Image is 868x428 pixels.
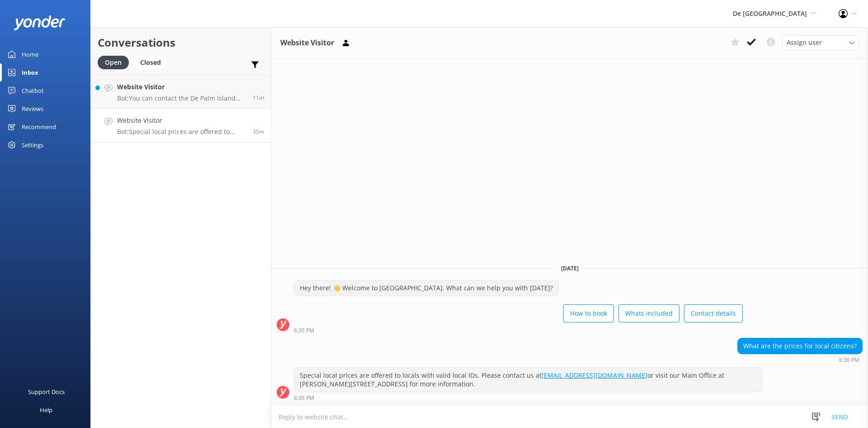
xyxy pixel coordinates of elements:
[117,94,246,102] p: Bot: You can contact the De Palm Island team at [EMAIL_ADDRESS][DOMAIN_NAME].
[294,280,558,296] div: Hey there! 👋 Welcome to [GEOGRAPHIC_DATA]. What can we help you with [DATE]?
[22,118,56,136] div: Recommend
[563,304,614,322] button: How to book
[542,371,647,380] a: [EMAIL_ADDRESS][DOMAIN_NAME]
[787,38,822,48] span: Assign user
[28,383,65,401] div: Support Docs
[684,304,743,322] button: Contact details
[618,304,679,322] button: Whats included
[117,82,246,92] h4: Website Visitor
[91,109,271,143] a: Website VisitorBot:Special local prices are offered to locals with valid local IDs. Please contac...
[294,328,314,333] strong: 6:35 PM
[22,45,38,63] div: Home
[22,136,43,154] div: Settings
[294,327,743,333] div: Oct 14 2025 06:35pm (UTC -04:00) America/Caracas
[14,15,66,30] img: yonder-white-logo.png
[98,34,264,51] h2: Conversations
[556,264,584,272] span: [DATE]
[98,57,133,67] a: Open
[294,394,763,401] div: Oct 14 2025 06:36pm (UTC -04:00) America/Caracas
[782,35,859,50] div: Assign User
[253,94,264,101] span: Oct 14 2025 06:59pm (UTC -04:00) America/Caracas
[253,128,264,135] span: Oct 14 2025 06:36pm (UTC -04:00) America/Caracas
[22,82,44,100] div: Chatbot
[280,37,334,49] h3: Website Visitor
[22,63,38,82] div: Inbox
[733,9,807,18] span: De [GEOGRAPHIC_DATA]
[839,357,859,363] strong: 6:36 PM
[133,57,172,67] a: Closed
[117,128,246,136] p: Bot: Special local prices are offered to locals with valid local IDs. Please contact us at [EMAIL...
[133,56,168,69] div: Closed
[294,395,314,401] strong: 6:36 PM
[98,56,129,69] div: Open
[40,401,52,419] div: Help
[22,100,43,118] div: Reviews
[737,356,863,363] div: Oct 14 2025 06:36pm (UTC -04:00) America/Caracas
[294,368,762,392] div: Special local prices are offered to locals with valid local IDs. Please contact us at or visit ou...
[738,338,862,354] div: What are the prices for local citizens?
[117,115,246,125] h4: Website Visitor
[91,75,271,109] a: Website VisitorBot:You can contact the De Palm Island team at [EMAIL_ADDRESS][DOMAIN_NAME].11m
